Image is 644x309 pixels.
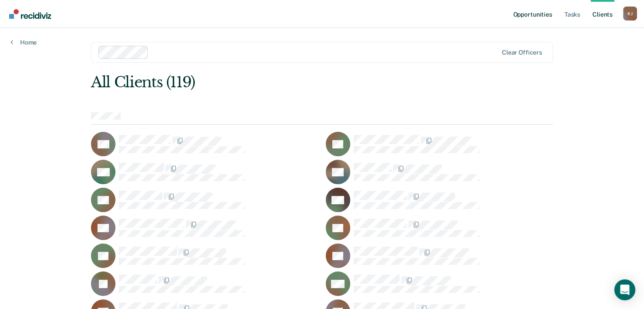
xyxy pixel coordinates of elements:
img: Recidiviz [9,9,51,19]
button: Profile dropdown button [623,7,637,21]
a: Home [10,38,37,46]
div: All Clients (119) [91,73,460,91]
div: Clear officers [502,49,542,56]
div: Open Intercom Messenger [614,279,635,300]
div: K J [623,7,637,21]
